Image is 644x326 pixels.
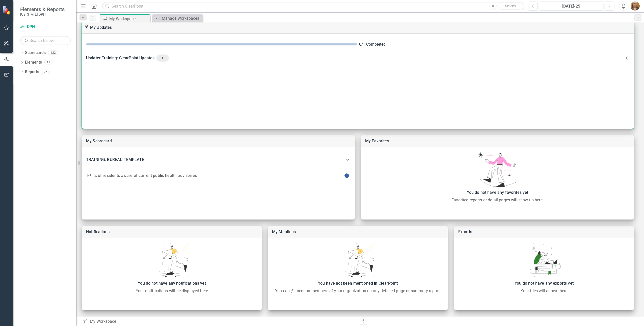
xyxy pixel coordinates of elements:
span: 1 [158,56,167,60]
img: Mary Ramirez [631,2,640,11]
div: You have not been mentioned in ClearPoint [271,280,445,287]
div: 0 / 1 [359,42,365,47]
div: TRAINING: BUREAU TEMPLATE [82,151,355,168]
button: [DATE]-25 [539,2,603,11]
div: You can @ mention members of your organization on any detailed page or summary report. [271,288,445,294]
span: Elements & Reports [20,6,65,12]
a: Manage Workspaces [153,15,201,21]
input: Search ClearPoint... [102,2,524,11]
div: Updater Training: ClearPoint Updates1 [82,51,634,65]
div: Your notifications will be displayed here [85,288,259,294]
input: Search Below... [20,36,71,45]
a: My Scorecard [86,139,112,143]
div: 11 [44,60,52,65]
div: TRAINING: BUREAU TEMPLATE [86,156,345,163]
div: 25 [42,70,50,74]
a: Scorecards [25,50,46,56]
a: Exports [458,229,472,234]
a: My Mentions [272,229,296,234]
div: My Workspace [83,319,356,324]
div: You do not have any favorites yet [364,189,631,196]
div: Manage Workspaces [162,15,201,21]
button: Search [498,3,523,10]
div: To enable drag & drop and resizing, please duplicate this workspace from “Manage Workspaces” [84,24,90,31]
div: Updater Training: ClearPoint Updates [86,55,624,62]
a: Notifications [86,229,110,234]
div: Completed [359,42,630,47]
div: 122 [48,51,58,55]
div: You do not have any exports yet [457,280,631,287]
div: Favorited reports or detail pages will show up here. [364,197,631,203]
a: Elements [25,60,42,65]
img: ClearPoint Strategy [3,6,11,15]
a: My Updates [90,25,112,30]
div: [DATE]-25 [541,3,602,9]
span: Search [505,4,516,8]
a: % of residents aware of current public health advisories [94,173,197,178]
small: [US_STATE] DPH [20,12,65,16]
a: My Favorites [365,139,389,143]
div: My Workspace [109,16,149,22]
div: You do not have any notifications yet [85,280,259,287]
a: DPH [20,24,71,30]
div: Your files will appear here [457,288,631,294]
a: Reports [25,69,39,75]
